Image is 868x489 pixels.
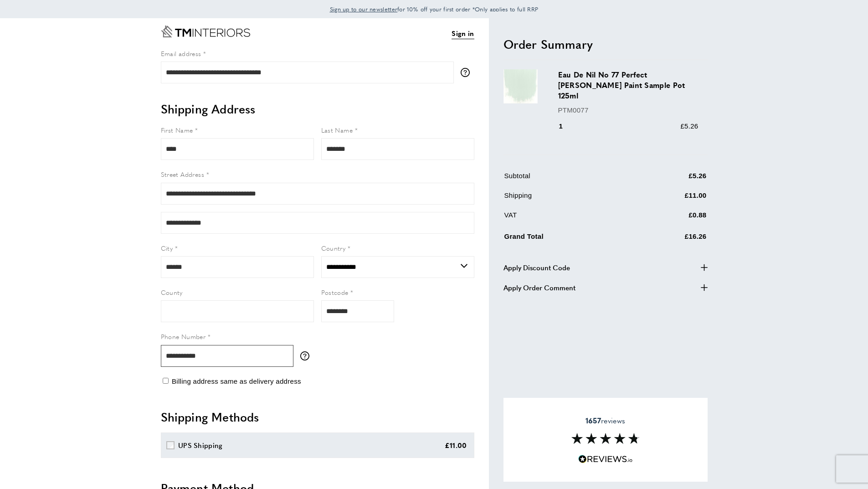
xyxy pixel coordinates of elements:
[578,455,633,463] img: Reviews.io 5 stars
[558,69,699,101] h3: Eau De Nil No 77 Perfect [PERSON_NAME] Paint Sample Pot 125ml
[635,229,706,249] td: £16.26
[504,229,634,249] td: Grand Total
[330,5,539,13] span: for 10% off your first order *Only applies to full RRP
[161,243,173,252] span: City
[161,49,201,58] span: Email address
[445,440,467,451] div: £11.00
[452,28,474,39] a: Sign in
[172,377,301,385] span: Billing address same as delivery address
[161,288,183,297] span: County
[503,282,575,293] span: Apply Order Comment
[571,433,640,444] img: Reviews section
[161,170,205,179] span: Street Address
[178,440,223,451] div: UPS Shipping
[161,101,474,117] h2: Shipping Address
[503,262,570,273] span: Apply Discount Code
[461,68,474,77] button: More information
[558,121,576,132] div: 1
[161,332,206,341] span: Phone Number
[635,190,706,208] td: £11.00
[504,170,634,188] td: Subtotal
[321,288,349,297] span: Postcode
[635,210,706,227] td: £0.88
[300,351,314,360] button: More information
[635,170,706,188] td: £5.26
[161,125,193,134] span: First Name
[163,378,169,384] input: Billing address same as delivery address
[161,26,250,37] a: Go to Home page
[504,190,634,208] td: Shipping
[321,243,346,252] span: Country
[330,5,398,14] a: Sign up to our newsletter
[586,415,601,426] strong: 1657
[161,409,474,425] h2: Shipping Methods
[586,416,625,425] span: reviews
[321,125,353,134] span: Last Name
[503,69,538,103] img: Eau De Nil No 77 Perfect Matt Emulsion Paint Sample Pot 125ml
[503,36,708,52] h2: Order Summary
[558,105,699,116] p: PTM0077
[504,210,634,227] td: VAT
[680,122,698,130] span: £5.26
